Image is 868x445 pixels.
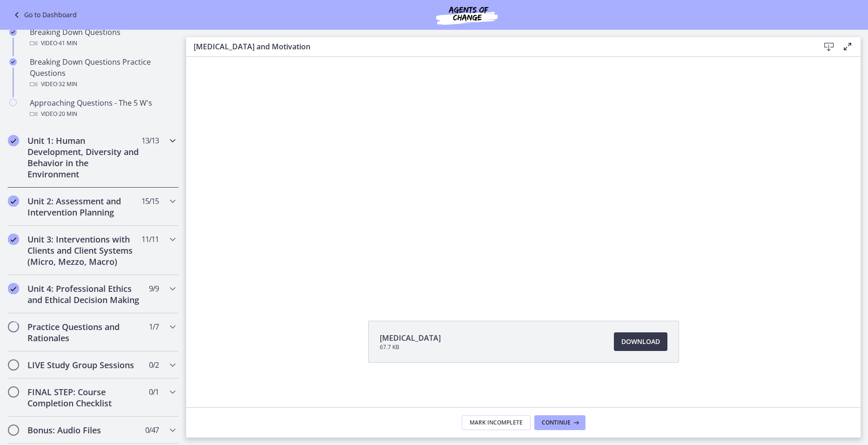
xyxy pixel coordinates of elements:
h2: Unit 4: Professional Ethics and Ethical Decision Making [27,283,141,305]
a: Download [614,332,667,351]
span: · 41 min [57,38,77,49]
h2: Bonus: Audio Files [27,425,141,436]
h2: FINAL STEP: Course Completion Checklist [27,386,141,409]
div: Video [30,108,175,120]
h2: LIVE Study Group Sessions [27,359,141,371]
span: 0 / 47 [145,425,159,436]
span: 11 / 11 [141,234,159,245]
i: Completed [8,135,19,146]
div: Video [30,79,175,90]
h2: Practice Questions and Rationales [27,321,141,344]
i: Completed [9,58,17,66]
span: 1 / 7 [149,321,159,332]
button: Mark Incomplete [462,415,531,430]
span: · 32 min [57,79,77,90]
span: 0 / 2 [149,359,159,371]
iframe: Video Lesson [186,21,861,299]
div: Approaching Questions - The 5 W's [30,97,175,120]
span: Mark Incomplete [470,419,523,426]
span: 9 / 9 [149,283,159,294]
h2: Unit 2: Assessment and Intervention Planning [27,196,141,218]
div: Breaking Down Questions Practice Questions [30,56,175,90]
div: Video [30,38,175,49]
a: Go to Dashboard [11,9,77,20]
h2: Unit 3: Interventions with Clients and Client Systems (Micro, Mezzo, Macro) [27,234,141,267]
i: Completed [9,28,17,36]
h3: [MEDICAL_DATA] and Motivation [194,41,805,52]
span: Continue [542,419,571,426]
span: [MEDICAL_DATA] [380,332,441,344]
button: Continue [534,415,585,430]
i: Completed [8,283,19,294]
i: Completed [8,234,19,245]
span: 67.7 KB [380,344,441,351]
span: 13 / 13 [141,135,159,146]
span: 0 / 1 [149,386,159,398]
i: Completed [8,196,19,207]
span: Download [621,336,660,347]
div: Breaking Down Questions [30,27,175,49]
h2: Unit 1: Human Development, Diversity and Behavior in the Environment [27,135,141,180]
span: · 20 min [57,108,77,120]
img: Agents of Change Social Work Test Prep [411,4,523,26]
span: 15 / 15 [141,196,159,207]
